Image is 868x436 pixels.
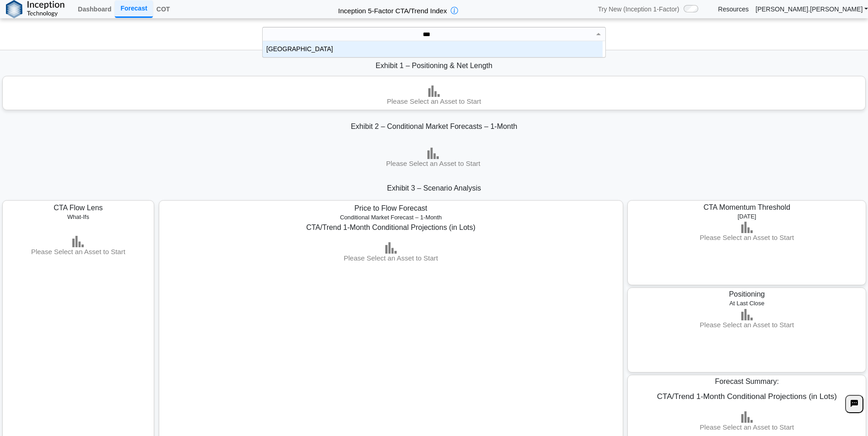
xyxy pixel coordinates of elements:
span: CTA Momentum Threshold [703,203,790,211]
span: Exhibit 1 – Positioning & Net Length [376,62,492,69]
img: bar-chart.png [427,148,439,159]
span: Exhibit 2 – Conditional Market Forecasts – 1-Month [351,122,518,130]
img: bar-chart.png [741,411,753,423]
span: CTA Flow Lens [54,204,102,212]
h5: [DATE] [631,213,863,220]
span: Try New (Inception 1-Factor) [598,5,679,13]
h3: Please Select an Asset to Start [11,247,145,256]
a: COT [153,1,174,17]
a: [PERSON_NAME].[PERSON_NAME] [755,5,868,13]
img: bar-chart.png [741,309,753,320]
span: Forecast Summary: [715,378,779,385]
h5: Conditional Market Forecast – 1-Month [166,214,616,221]
span: Exhibit 3 – Scenario Analysis [387,184,481,192]
div: grid [263,41,603,57]
a: Resources [718,5,749,13]
h3: Please Select an Asset to Start [3,97,865,106]
span: Price to Flow Forecast [355,204,427,212]
h2: Inception 5-Factor CTA/Trend Index [334,3,451,16]
img: bar-chart.png [741,222,753,233]
a: Forecast [115,0,152,17]
span: CTA/Trend 1-Month Conditional Projections (in Lots) [306,223,475,231]
h3: Please Select an Asset to Start [631,423,863,432]
img: bar-chart.png [428,85,440,97]
h3: Please Select an Asset to Start [630,320,863,330]
a: Dashboard [74,1,115,17]
h3: Please Select an Asset to Start [289,159,577,168]
img: bar-chart.png [72,236,84,247]
img: bar-chart.png [385,242,397,254]
h3: Please Select an Asset to Start [689,233,805,242]
div: [GEOGRAPHIC_DATA] [263,41,603,57]
span: CTA/Trend 1-Month Conditional Projections (in Lots) [657,392,837,401]
h3: Please Select an Asset to Start [163,254,618,263]
h5: What-Ifs [12,213,144,220]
